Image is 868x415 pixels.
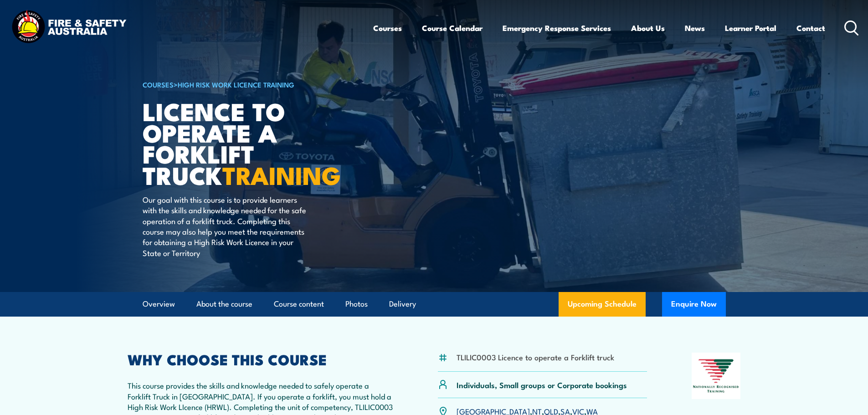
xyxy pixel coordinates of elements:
img: Nationally Recognised Training logo. [692,353,741,399]
a: About the course [196,292,252,316]
li: TLILIC0003 Licence to operate a Forklift truck [457,352,614,362]
a: Emergency Response Services [503,16,611,40]
a: Upcoming Schedule [559,292,646,317]
h6: > [143,79,368,90]
p: Individuals, Small groups or Corporate bookings [457,379,627,390]
a: High Risk Work Licence Training [178,79,294,89]
a: Learner Portal [725,16,776,40]
a: Overview [143,292,175,316]
strong: TRAINING [222,155,341,193]
a: Courses [373,16,402,40]
a: Course content [274,292,324,316]
a: Delivery [389,292,416,316]
a: About Us [631,16,665,40]
a: News [685,16,705,40]
a: Contact [796,16,825,40]
button: Enquire Now [662,292,726,317]
a: Course Calendar [422,16,483,40]
h1: Licence to operate a forklift truck [143,100,368,185]
a: COURSES [143,79,174,89]
a: Photos [345,292,368,316]
h2: WHY CHOOSE THIS COURSE [128,353,394,365]
p: Our goal with this course is to provide learners with the skills and knowledge needed for the saf... [143,194,309,258]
